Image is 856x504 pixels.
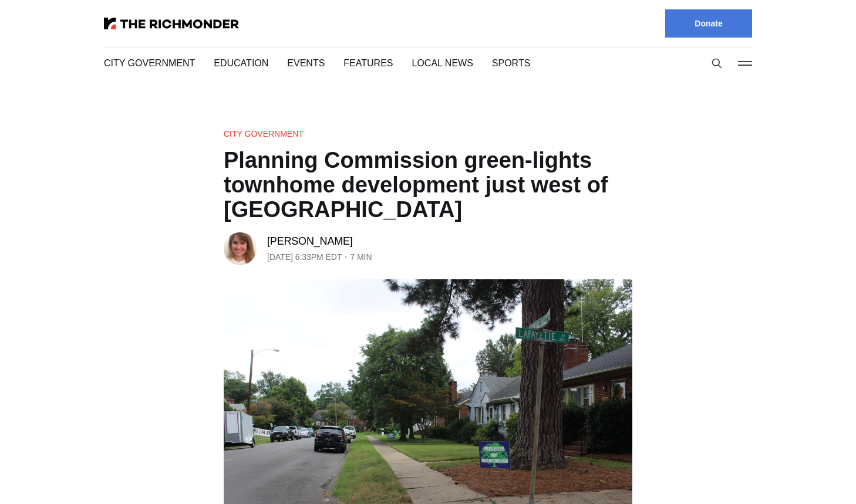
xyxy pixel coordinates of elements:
[211,56,265,70] a: Education
[338,56,383,70] a: Features
[267,250,342,264] time: [DATE] 6:33PM EDT
[224,128,299,140] a: City Government
[402,56,460,70] a: Local News
[104,18,239,29] img: The Richmonder
[708,55,726,72] button: Search this site
[224,232,257,265] img: Sarah Vogelsong
[284,56,319,70] a: Events
[104,56,192,70] a: City Government
[224,148,632,222] h1: Planning Commission green-lights townhome development just west of [GEOGRAPHIC_DATA]
[479,56,515,70] a: Sports
[665,9,752,38] a: Donate
[267,234,353,248] a: [PERSON_NAME]
[350,250,372,264] span: 7 min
